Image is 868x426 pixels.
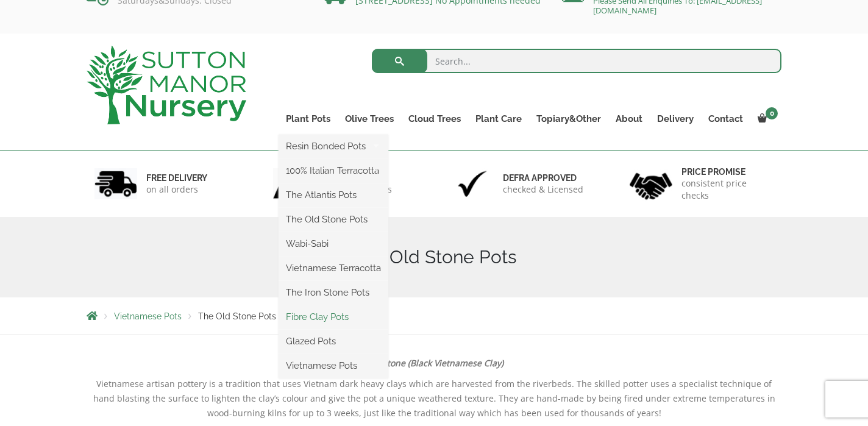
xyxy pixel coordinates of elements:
a: Delivery [650,110,701,127]
a: Resin Bonded Pots [279,137,388,155]
p: on all orders [146,183,207,196]
h6: FREE DELIVERY [146,172,207,183]
img: 2.jpg [273,168,316,199]
p: checked & Licensed [503,183,583,196]
span: The Old Stone Pots [198,311,276,321]
a: Topiary&Other [529,110,608,127]
a: Glazed Pots [279,332,388,350]
strong: Old Stone (Black Vietnamese Clay) [365,357,503,369]
a: The Atlantis Pots [279,186,388,204]
input: Search... [372,49,782,73]
a: 0 [750,110,781,127]
img: 3.jpg [451,168,494,199]
h6: Price promise [681,166,774,177]
img: 1.jpg [94,168,137,199]
a: Contact [701,110,750,127]
a: Wabi-Sabi [279,235,388,253]
a: Plant Pots [279,110,338,127]
a: The Old Stone Pots [279,210,388,229]
a: Olive Trees [338,110,401,127]
img: logo [87,46,246,124]
p: consistent price checks [681,177,774,202]
a: Plant Care [468,110,529,127]
h1: The Old Stone Pots [87,246,781,268]
a: 100% Italian Terracotta [279,162,388,180]
img: 4.jpg [630,165,672,202]
span: 0 [766,107,778,119]
a: Fibre Clay Pots [279,308,388,326]
p: Vietnamese artisan pottery is a tradition that uses Vietnam dark heavy clays which are harvested ... [87,377,781,421]
a: Vietnamese Pots [114,311,182,321]
a: Vietnamese Pots [279,357,388,375]
a: The Iron Stone Pots [279,283,388,302]
nav: Breadcrumbs [87,311,781,321]
a: About [608,110,650,127]
a: Vietnamese Terracotta [279,259,388,277]
a: Cloud Trees [401,110,468,127]
h6: Defra approved [503,172,583,183]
